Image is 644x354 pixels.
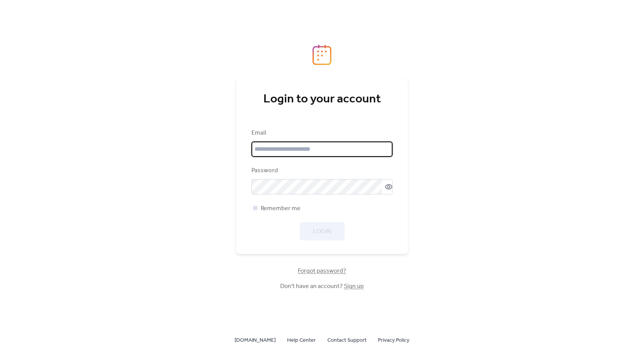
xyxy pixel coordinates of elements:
[251,92,393,107] div: Login to your account
[298,267,346,276] span: Forgot password?
[287,336,316,345] span: Help Center
[261,204,301,213] span: Remember me
[298,269,346,273] a: Forgot password?
[280,282,364,291] span: Don't have an account?
[235,335,276,345] a: [DOMAIN_NAME]
[235,336,276,345] span: [DOMAIN_NAME]
[251,166,391,175] div: Password
[287,335,316,345] a: Help Center
[327,336,366,345] span: Contact Support
[378,336,409,345] span: Privacy Policy
[251,128,391,138] div: Email
[344,280,364,292] a: Sign up
[378,335,409,345] a: Privacy Policy
[327,335,366,345] a: Contact Support
[312,44,332,65] img: logo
